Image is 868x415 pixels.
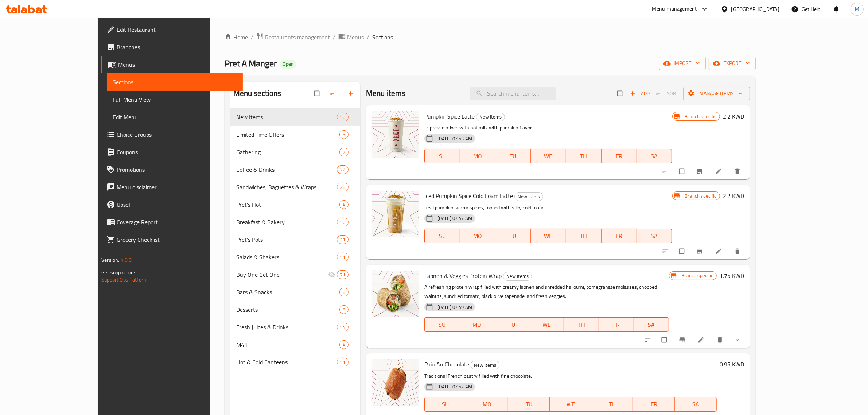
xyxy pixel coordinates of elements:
[720,359,744,369] h6: 0.95 KWD
[720,271,744,281] h6: 1.75 KWD
[613,86,628,100] span: Select section
[466,397,508,412] button: MO
[236,340,339,349] span: M41
[340,306,348,313] span: 8
[633,397,675,412] button: FR
[372,33,393,42] span: Sections
[107,108,243,126] a: Edit Menu
[236,113,337,121] span: New Items
[428,319,457,330] span: SU
[640,332,657,348] button: sort-choices
[337,270,349,279] div: items
[569,151,599,162] span: TH
[424,283,669,301] p: A refreshing protein wrap filled with creamy labneh and shredded halloumi, pomegranate molasses, ...
[640,231,669,241] span: SA
[340,289,348,296] span: 8
[230,231,360,248] div: Pret's Pots11
[435,383,475,390] span: [DATE] 07:52 AM
[101,255,119,265] span: Version:
[117,165,237,174] span: Promotions
[107,91,243,108] a: Full Menu View
[602,149,637,163] button: FR
[236,358,337,366] span: Hot & Cold Canteens
[428,151,457,162] span: SU
[366,88,406,99] h2: Menu items
[101,213,243,231] a: Coverage Report
[117,218,237,226] span: Coverage Report
[101,275,148,284] a: Support.OpsPlatform
[709,57,756,70] button: export
[337,359,348,366] span: 11
[640,151,669,162] span: SA
[367,33,369,42] li: /
[101,126,243,143] a: Choice Groups
[692,163,709,179] button: Branch-specific-item
[428,399,463,410] span: SU
[630,89,650,98] span: Add
[657,333,673,347] span: Select to update
[236,305,339,314] div: Desserts
[230,108,360,126] div: New Items10
[604,151,634,162] span: FR
[599,317,634,332] button: FR
[337,253,349,261] div: items
[337,114,348,121] span: 10
[225,32,756,42] nav: breadcrumb
[340,149,348,156] span: 7
[236,130,339,139] span: Limited Time Offers
[682,113,720,120] span: Branch specific
[463,231,493,241] span: MO
[251,33,253,42] li: /
[515,193,543,201] span: New Items
[566,229,602,243] button: TH
[591,397,633,412] button: TH
[325,85,343,101] span: Sort sections
[101,161,243,178] a: Promotions
[424,317,460,332] button: SU
[495,149,531,163] button: TU
[659,57,706,70] button: import
[236,183,337,191] span: Sandwiches, Baguettes & Wraps
[569,231,599,241] span: TH
[602,319,631,330] span: FR
[689,89,744,98] span: Manage items
[637,149,672,163] button: SA
[339,200,349,209] div: items
[236,235,337,244] span: Pret's Pots
[594,399,630,410] span: TH
[230,248,360,266] div: Salads & Shakers11
[337,219,348,226] span: 16
[435,215,475,222] span: [DATE] 07:47 AM
[628,88,651,99] span: Add item
[498,231,528,241] span: TU
[534,151,563,162] span: WE
[101,178,243,196] a: Menu disclaimer
[236,288,339,296] span: Bars & Snacks
[553,399,588,410] span: WE
[566,149,602,163] button: TH
[236,148,339,156] span: Gathering
[729,243,747,259] button: delete
[236,253,337,261] div: Salads & Shakers
[372,271,419,317] img: Labneh & Veggies Protein Wrap
[339,148,349,156] div: items
[723,191,744,201] h6: 2.2 KWD
[424,372,717,381] p: Traditional French pastry filled with fine chocolate.
[117,148,237,156] span: Coupons
[476,113,505,121] div: New Items
[337,165,349,174] div: items
[337,271,348,278] span: 21
[101,143,243,161] a: Coupons
[256,32,330,42] a: Restaurants management
[230,105,360,374] nav: Menu sections
[339,340,349,349] div: items
[494,317,529,332] button: TU
[637,319,666,330] span: SA
[424,229,460,243] button: SU
[435,304,475,311] span: [DATE] 07:49 AM
[347,33,364,42] span: Menus
[675,244,690,258] span: Select to update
